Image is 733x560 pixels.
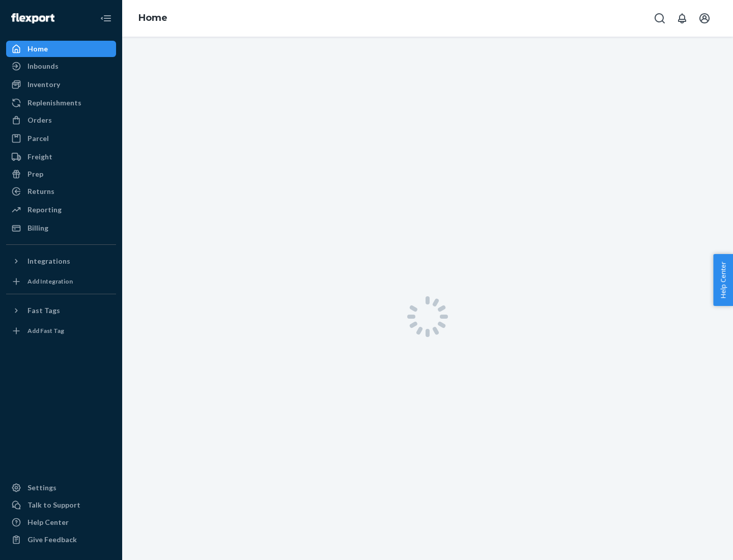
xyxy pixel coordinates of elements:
div: Settings [27,483,57,493]
div: Add Fast Tag [27,326,64,335]
a: Orders [6,112,116,128]
div: Inventory [27,79,60,90]
a: Home [138,12,167,23]
button: Help Center [713,254,733,306]
div: Billing [27,223,48,233]
div: Reporting [27,205,62,215]
div: Talk to Support [27,500,80,510]
div: Add Integration [27,277,73,286]
div: Prep [27,169,43,179]
a: Billing [6,220,116,236]
a: Inventory [6,76,116,93]
div: Freight [27,152,52,162]
div: Home [27,44,48,54]
a: Freight [6,149,116,165]
a: Help Center [6,514,116,530]
button: Give Feedback [6,531,116,548]
button: Open Search Box [650,8,670,29]
a: Prep [6,166,116,182]
button: Fast Tags [6,302,116,319]
div: Inbounds [27,61,59,71]
div: Orders [27,115,52,125]
a: Inbounds [6,58,116,74]
a: Add Integration [6,273,116,290]
img: Flexport logo [11,13,54,23]
button: Open notifications [672,8,692,29]
div: Fast Tags [27,305,60,316]
button: Close Navigation [96,8,116,29]
a: Add Fast Tag [6,323,116,339]
a: Settings [6,480,116,496]
div: Replenishments [27,98,81,108]
button: Integrations [6,253,116,269]
a: Reporting [6,202,116,218]
div: Help Center [27,517,69,527]
a: Talk to Support [6,497,116,513]
a: Returns [6,183,116,200]
a: Home [6,41,116,57]
div: Give Feedback [27,535,77,545]
a: Replenishments [6,95,116,111]
div: Integrations [27,256,70,266]
a: Parcel [6,130,116,147]
div: Returns [27,186,54,197]
button: Open account menu [694,8,715,29]
div: Parcel [27,133,49,144]
ol: breadcrumbs [130,4,176,33]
